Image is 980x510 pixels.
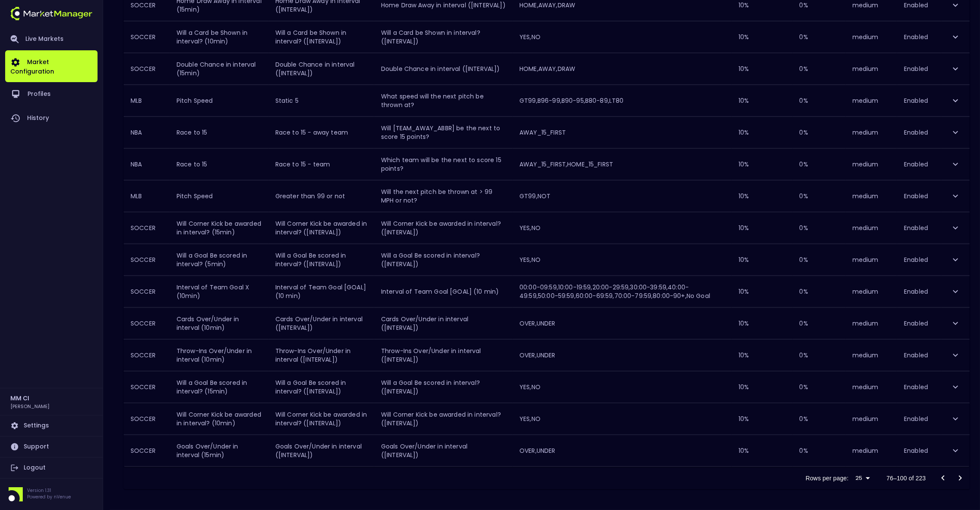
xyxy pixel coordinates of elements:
button: expand row [948,252,963,267]
td: medium [846,85,897,116]
th: MLB [124,85,170,116]
td: Greater than 99 or not [269,181,374,212]
td: Pitch Speed [170,181,269,212]
td: Double Chance in interval ([INTERVAL]) [269,53,374,84]
span: Enabled [904,33,928,41]
td: Will the next pitch be thrown at > 99 MPH or not? [374,181,513,212]
td: 0 % [793,53,846,84]
td: OVER,UNDER [513,308,732,339]
td: Goals Over/Under in interval ([INTERVAL]) [374,435,513,467]
span: Enabled [904,415,928,423]
td: 0 % [793,117,846,148]
p: 76–100 of 223 [887,474,926,482]
th: SOCCER [124,212,170,244]
td: 10 % [732,148,793,180]
td: Will Corner Kick be awarded in interval? ([INTERVAL]) [269,403,374,435]
td: medium [846,53,897,84]
a: History [5,106,98,130]
img: logo [10,7,92,20]
button: expand row [948,348,963,363]
td: Throw-Ins Over/Under in interval ([INTERVAL]) [374,340,513,371]
td: 0 % [793,181,846,212]
td: 10 % [732,212,793,244]
td: YES,NO [513,212,732,244]
td: 0 % [793,435,846,467]
button: expand row [948,30,963,44]
td: YES,NO [513,244,732,276]
span: Enabled [904,287,928,296]
td: Static 5 [269,85,374,116]
td: Cards Over/Under in interval ([INTERVAL]) [374,308,513,339]
td: 10 % [732,435,793,467]
button: expand row [948,380,963,394]
button: expand row [948,221,963,235]
td: Double Chance in interval ([INTERVAL]) [374,53,513,84]
span: Enabled [904,319,928,328]
button: expand row [948,284,963,299]
td: 10 % [732,85,793,116]
td: medium [846,181,897,212]
td: Race to 15 - team [269,148,374,180]
td: Will Corner Kick be awarded in interval? (10min) [170,403,269,435]
td: Which team will be the next to score 15 points? [374,148,513,180]
th: NBA [124,148,170,180]
th: SOCCER [124,21,170,52]
a: Settings [5,415,98,436]
td: medium [846,340,897,371]
td: Interval of Team Goal [GOAL] (10 min) [374,276,513,307]
span: Enabled [904,192,928,200]
th: SOCCER [124,372,170,403]
button: expand row [948,61,963,76]
td: Will Corner Kick be awarded in interval? ([INTERVAL]) [269,212,374,244]
td: Race to 15 - away team [269,117,374,148]
td: 10 % [732,181,793,212]
td: Goals Over/Under in interval (15min) [170,435,269,467]
td: Will a Goal Be scored in interval? ([INTERVAL]) [269,372,374,403]
td: Interval of Team Goal [GOAL] (10 min) [269,276,374,307]
td: medium [846,403,897,435]
button: expand row [948,189,963,203]
span: Enabled [904,255,928,264]
td: 10 % [732,53,793,84]
td: medium [846,435,897,467]
td: 10 % [732,308,793,339]
td: 0 % [793,148,846,180]
td: Will Corner Kick be awarded in interval? ([INTERVAL]) [374,212,513,244]
p: Rows per page: [806,474,849,482]
th: SOCCER [124,403,170,435]
button: Go to previous page [934,470,952,487]
span: Enabled [904,65,928,73]
th: SOCCER [124,435,170,467]
button: expand row [948,93,963,108]
td: medium [846,21,897,52]
td: Will a Card be Shown in interval? ([INTERVAL]) [374,21,513,52]
td: HOME,AWAY,DRAW [513,53,732,84]
td: medium [846,372,897,403]
td: 0 % [793,340,846,371]
button: expand row [948,316,963,331]
span: Enabled [904,96,928,105]
th: SOCCER [124,244,170,276]
td: Will Corner Kick be awarded in interval? (15min) [170,212,269,244]
th: MLB [124,181,170,212]
td: 0 % [793,212,846,244]
button: Go to next page [952,470,969,487]
td: GT99,B96-99,B90-95,B80-89,LT80 [513,85,732,116]
td: Will a Card be Shown in interval? ([INTERVAL]) [269,21,374,52]
td: Will a Goal Be scored in interval? ([INTERVAL]) [374,244,513,276]
h3: [PERSON_NAME] [10,403,49,409]
td: AWAY_15_FIRST [513,117,732,148]
div: 25 [852,472,873,485]
td: Race to 15 [170,117,269,148]
td: 10 % [732,340,793,371]
td: Pitch Speed [170,85,269,116]
td: YES,NO [513,403,732,435]
td: 00:00-09:59,10:00-19:59,20:00-29:59,30:00-39:59,40:00-49:59,50:00-59:59,60:00-69:59,70:00-79:59,8... [513,276,732,307]
span: Enabled [904,224,928,232]
td: 10 % [732,372,793,403]
td: 10 % [732,244,793,276]
button: expand row [948,157,963,172]
td: 10 % [732,403,793,435]
td: YES,NO [513,21,732,52]
td: 0 % [793,85,846,116]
